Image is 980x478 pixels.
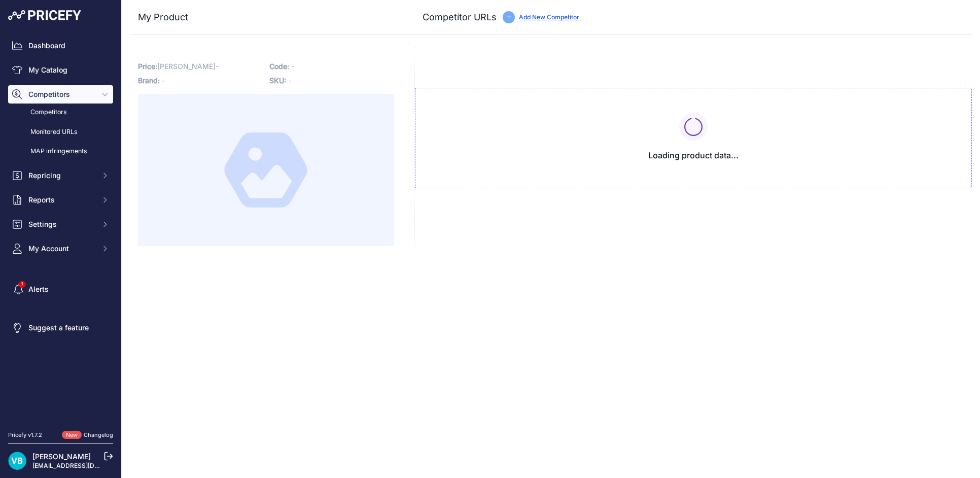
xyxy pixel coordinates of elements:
[32,452,91,461] a: [PERSON_NAME]
[8,143,113,160] a: MAP infringements
[32,462,138,469] a: [EMAIL_ADDRESS][DOMAIN_NAME]
[269,62,289,71] span: Code:
[28,244,95,254] span: My Account
[8,166,113,185] button: Repricing
[8,37,113,55] a: Dashboard
[291,62,294,71] span: -
[138,59,263,74] p: [PERSON_NAME]
[8,215,113,233] button: Settings
[28,170,95,181] span: Repricing
[8,240,113,258] button: My Account
[138,10,394,24] h3: My Product
[8,191,113,209] button: Reports
[8,123,113,141] a: Monitored URLs
[8,431,42,439] div: Pricefy v1.7.2
[8,104,113,121] a: Competitors
[423,10,497,24] h3: Competitor URLs
[269,76,286,85] span: SKU:
[8,61,113,79] a: My Catalog
[8,319,113,337] a: Suggest a feature
[138,62,157,71] span: Price:
[162,76,165,85] span: -
[8,280,113,298] a: Alerts
[84,431,113,438] a: Changelog
[424,149,963,161] h3: Loading product data...
[288,76,291,85] span: -
[8,37,113,419] nav: Sidebar
[28,195,95,205] span: Reports
[138,76,160,85] span: Brand:
[519,13,579,21] a: Add New Competitor
[216,62,219,71] span: -
[28,219,95,229] span: Settings
[8,10,81,20] img: Pricefy Logo
[28,89,95,99] span: Competitors
[8,85,113,104] button: Competitors
[62,431,82,439] span: New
